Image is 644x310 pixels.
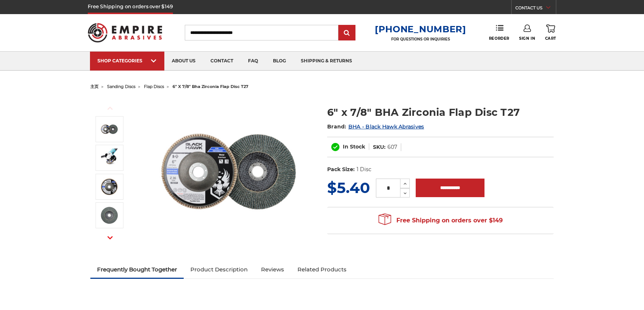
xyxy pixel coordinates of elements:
[164,52,203,71] a: about us
[254,261,291,278] a: Reviews
[154,97,303,246] img: Coarse 36 grit BHA Zirconia flap disc, 6-inch, flat T27 for aggressive material removal
[107,84,135,89] a: sanding discs
[100,120,119,138] img: Coarse 36 grit BHA Zirconia flap disc, 6-inch, flat T27 for aggressive material removal
[101,100,119,116] button: Previous
[144,84,164,89] a: flap discs
[545,25,556,41] a: Cart
[515,4,556,14] a: CONTACT US
[100,149,119,167] img: Professional angle grinder with a durable 6" flap disc for personal, professional, and industrial...
[327,166,355,173] dt: Pack Size:
[203,52,241,71] a: contact
[241,52,265,71] a: faq
[90,84,99,89] a: 主页
[343,143,365,150] span: In Stock
[357,166,371,173] dd: 1 Disc
[265,52,293,71] a: blog
[173,84,248,89] span: 6" x 7/8" bha zirconia flap disc t27
[291,261,353,278] a: Related Products
[348,123,424,130] a: BHA - Black Hawk Abrasives
[375,24,466,35] a: [PHONE_NUMBER]
[489,36,509,41] span: Reorder
[519,36,535,41] span: Sign In
[545,36,556,41] span: Cart
[327,105,554,120] h1: 6" x 7/8" BHA Zirconia Flap Disc T27
[327,179,370,197] span: $5.40
[387,143,397,151] dd: 607
[489,25,509,40] a: Reorder
[184,261,254,278] a: Product Description
[101,229,119,245] button: Next
[373,143,386,151] dt: SKU:
[379,213,503,228] span: Free Shipping on orders over $149
[97,58,157,63] div: SHOP CATEGORIES
[90,261,184,278] a: Frequently Bought Together
[100,206,119,225] img: Heavy-duty 6" 36 grit flat flap disc, T27, for professional-grade metal grinding
[327,123,347,130] span: Brand:
[293,52,360,71] a: shipping & returns
[375,37,466,42] p: FOR QUESTIONS OR INQUIRIES
[100,177,119,196] img: 6" flat T27 flap disc with 36 grit for sanding and shaping metal surfaces
[88,18,162,47] img: Empire Abrasives
[339,26,354,40] input: Submit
